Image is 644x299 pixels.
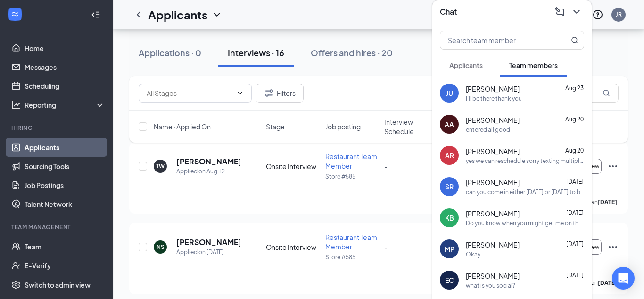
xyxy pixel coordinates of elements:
span: [PERSON_NAME] [466,84,520,94]
div: TW [156,162,165,170]
div: entered all good [466,126,510,134]
svg: MagnifyingGlass [603,89,610,97]
div: JR [616,10,622,18]
span: [DATE] [566,240,584,248]
div: SR [445,182,454,191]
button: Filter Filters [256,84,304,103]
span: Job posting [325,122,361,131]
svg: Analysis [11,100,21,110]
div: what is you social? [466,282,515,290]
div: JU [446,88,453,98]
span: Team members [509,61,558,69]
p: Store #585 [325,172,379,180]
svg: ChevronDown [236,89,244,97]
span: Stage [266,122,285,131]
span: Name · Applied On [154,122,211,131]
div: KB [445,213,454,222]
h5: [PERSON_NAME] [176,237,240,248]
div: MP [445,244,454,254]
svg: ChevronDown [571,6,582,17]
svg: ChevronLeft [133,9,144,20]
svg: Collapse [91,10,100,19]
div: I’ll be there thank you [466,94,522,103]
div: AA [445,120,454,129]
h5: [PERSON_NAME] [176,156,240,167]
div: Onsite Interview [266,242,319,252]
svg: MagnifyingGlass [571,36,578,44]
div: Offers and hires · 20 [311,47,393,59]
b: [DATE] [598,198,617,205]
button: ChevronDown [569,4,584,19]
p: Store #585 [325,253,379,261]
div: Open Intercom Messenger [612,267,635,290]
svg: ChevronDown [211,9,223,20]
span: [PERSON_NAME] [466,115,520,125]
span: Aug 20 [565,147,584,154]
span: Restaurant Team Member [325,233,377,251]
span: Restaurant Team Member [325,152,377,170]
a: Team [25,237,105,256]
div: EC [445,275,454,285]
a: E-Verify [25,256,105,275]
div: Switch to admin view [25,280,91,290]
a: Scheduling [25,77,105,95]
div: Applications · 0 [139,47,201,59]
div: Applied on Aug 12 [176,167,240,176]
span: - [384,243,388,251]
input: Search team member [440,31,552,49]
svg: WorkstreamLogo [10,9,20,19]
div: Interviews · 16 [228,47,284,59]
svg: Filter [264,87,275,99]
span: [PERSON_NAME] [466,271,520,281]
b: [DATE] [598,279,617,286]
div: Onsite Interview [266,162,319,171]
span: [PERSON_NAME] [466,209,520,218]
span: [DATE] [566,272,584,279]
div: Reporting [25,100,106,110]
div: can you come in either [DATE] or [DATE] to be put in the system and we can discuss your schedule. [466,188,584,196]
div: NS [157,243,165,251]
span: Applicants [449,61,483,69]
button: ComposeMessage [552,4,567,19]
div: AR [445,151,454,160]
div: Team Management [11,223,103,231]
h3: Chat [440,7,457,17]
h1: Applicants [148,7,207,23]
svg: QuestionInfo [592,9,603,20]
span: Interview Schedule [384,117,438,136]
span: [DATE] [566,178,584,185]
span: [DATE] [566,209,584,216]
svg: Ellipses [607,161,619,172]
a: Home [25,39,105,58]
span: - [384,162,388,171]
a: Messages [25,58,105,77]
span: Aug 20 [565,116,584,123]
a: Sourcing Tools [25,157,105,176]
div: Hiring [11,124,103,132]
input: All Stages [147,88,232,98]
span: [PERSON_NAME] [466,146,520,156]
div: Okay [466,250,480,258]
div: Applied on [DATE] [176,248,240,257]
svg: Ellipses [607,241,619,253]
svg: ComposeMessage [554,6,565,17]
svg: Settings [11,280,21,290]
span: Aug 23 [565,85,584,92]
a: Applicants [25,138,105,157]
div: Do you know when you might get me on the schedule? [466,219,584,227]
a: Job Postings [25,176,105,195]
a: Talent Network [25,195,105,214]
span: [PERSON_NAME] [466,240,520,249]
div: yes we can reschedule sorry texting multiple people [466,157,584,165]
span: [PERSON_NAME] [466,178,520,187]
